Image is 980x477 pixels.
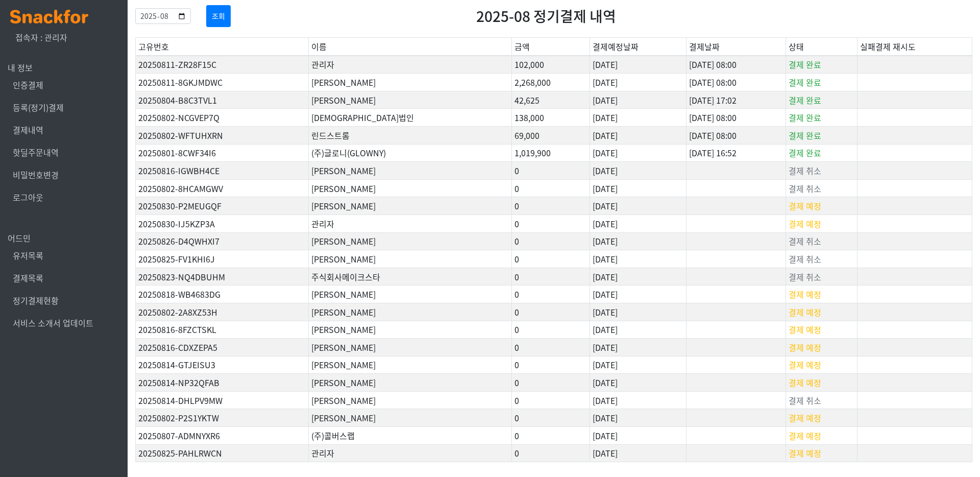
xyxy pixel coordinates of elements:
[512,409,590,427] td: 0
[590,339,687,356] td: [DATE]
[786,391,857,409] td: 결제 취소
[136,38,309,56] th: 고유번호
[590,162,687,180] td: [DATE]
[136,126,309,144] td: 20250802-WFTUHXRN
[309,179,512,197] td: [PERSON_NAME]
[136,144,309,162] td: 20250801-8CWF34I6
[512,444,590,462] td: 0
[590,74,687,91] td: [DATE]
[590,444,687,462] td: [DATE]
[512,374,590,392] td: 0
[309,250,512,268] td: [PERSON_NAME]
[136,91,309,109] td: 20250804-B8C3TVL1
[512,91,590,109] td: 42,625
[13,124,43,136] a: 결제내역
[687,38,786,56] th: 결제날짜
[512,144,590,162] td: 1,019,900
[13,249,43,261] a: 유저목록
[786,444,857,462] td: 결제 예정
[590,38,687,56] th: 결제예정날짜
[590,126,687,144] td: [DATE]
[590,197,687,215] td: [DATE]
[136,74,309,91] td: 20250811-8GKJMDWC
[136,427,309,445] td: 20250807-ADMNYXR6
[512,162,590,180] td: 0
[786,91,857,109] td: 결제 완료
[512,56,590,74] td: 102,000
[590,356,687,374] td: [DATE]
[786,303,857,321] td: 결제 예정
[136,285,309,303] td: 20250818-WB4683DG
[512,250,590,268] td: 0
[512,74,590,91] td: 2,268,000
[590,214,687,232] td: [DATE]
[512,38,590,56] th: 금액
[309,56,512,74] td: 관리자
[786,285,857,303] td: 결제 예정
[136,250,309,268] td: 20250825-FV1KHI6J
[786,321,857,339] td: 결제 예정
[786,144,857,162] td: 결제 완료
[309,339,512,356] td: [PERSON_NAME]
[309,126,512,144] td: 린드스트롬
[136,303,309,321] td: 20250802-2A8XZ53H
[786,339,857,356] td: 결제 예정
[687,56,786,74] td: [DATE] 08:00
[13,101,64,113] a: 등록(정기)결제
[309,285,512,303] td: [PERSON_NAME]
[136,321,309,339] td: 20250816-8FZCTSKL
[136,162,309,180] td: 20250816-IGWBH4CE
[512,303,590,321] td: 0
[590,179,687,197] td: [DATE]
[687,109,786,127] td: [DATE] 08:00
[786,74,857,91] td: 결제 완료
[687,91,786,109] td: [DATE] 17:02
[857,38,972,56] th: 실패결제 재시도
[136,56,309,74] td: 20250811-ZR28F15C
[136,356,309,374] td: 20250814-GTJEISU3
[590,250,687,268] td: [DATE]
[786,56,857,74] td: 결제 완료
[136,268,309,285] td: 20250823-NQ4DBUHM
[786,162,857,180] td: 결제 취소
[309,109,512,127] td: [DEMOGRAPHIC_DATA]법인
[512,356,590,374] td: 0
[309,38,512,56] th: 이름
[309,144,512,162] td: (주)글로니(GLOWNY)
[590,232,687,250] td: [DATE]
[136,232,309,250] td: 20250826-D4QWHXI7
[687,144,786,162] td: [DATE] 16:52
[309,232,512,250] td: [PERSON_NAME]
[590,303,687,321] td: [DATE]
[309,427,512,445] td: (주)콜버스랩
[309,197,512,215] td: [PERSON_NAME]
[786,409,857,427] td: 결제 예정
[136,409,309,427] td: 20250802-P2S1YKTW
[8,232,31,244] span: 어드민
[512,197,590,215] td: 0
[15,31,67,43] span: 접속자 : 관리자
[590,56,687,74] td: [DATE]
[512,339,590,356] td: 0
[309,268,512,285] td: 주식회사메이크스타
[786,214,857,232] td: 결제 예정
[687,74,786,91] td: [DATE] 08:00
[590,374,687,392] td: [DATE]
[512,179,590,197] td: 0
[687,126,786,144] td: [DATE] 08:00
[590,144,687,162] td: [DATE]
[512,268,590,285] td: 0
[136,179,309,197] td: 20250802-8HCAMGWV
[590,285,687,303] td: [DATE]
[13,294,59,306] a: 정기결제현황
[786,232,857,250] td: 결제 취소
[309,374,512,392] td: [PERSON_NAME]
[13,191,43,203] a: 로그아웃
[13,146,59,158] a: 핫딜주문내역
[512,214,590,232] td: 0
[13,79,43,91] a: 인증결제
[404,8,689,25] h3: 2025-08 정기결제 내역
[309,444,512,462] td: 관리자
[590,268,687,285] td: [DATE]
[13,272,43,284] a: 결제목록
